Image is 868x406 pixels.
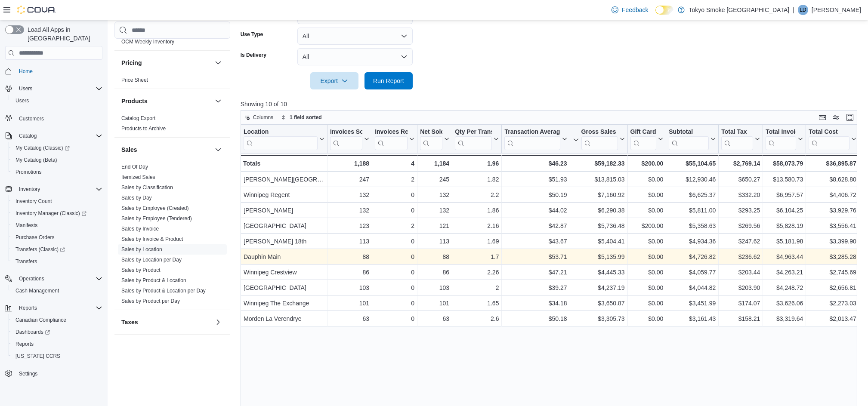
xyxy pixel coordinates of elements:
[12,196,56,206] a: Inventory Count
[845,112,855,123] button: Enter fullscreen
[2,183,106,195] button: Inventory
[121,77,148,83] span: Price Sheet
[2,65,106,77] button: Home
[809,128,856,150] button: Total Cost
[121,174,155,180] a: Itemized Sales
[330,221,369,231] div: 123
[630,236,663,246] div: $0.00
[455,252,499,262] div: 1.7
[15,184,43,194] button: Inventory
[669,267,716,277] div: $4,059.77
[375,236,414,246] div: 0
[12,95,32,106] a: Users
[817,112,828,123] button: Keyboard shortcuts
[244,205,324,215] div: [PERSON_NAME]
[121,58,142,67] h3: Pricing
[121,298,180,304] a: Sales by Product per Day
[121,163,148,170] span: End Of Day
[121,318,138,326] h3: Taxes
[420,221,449,231] div: 121
[15,66,36,77] a: Home
[12,232,102,243] span: Purchase Orders
[630,190,663,200] div: $0.00
[15,287,59,294] span: Cash Management
[12,155,61,165] a: My Catalog (Beta)
[572,158,624,169] div: $59,182.33
[455,236,499,246] div: 1.69
[121,125,166,132] span: Products to Archive
[721,221,760,231] div: $269.56
[766,174,803,185] div: $13,580.73
[121,174,155,181] span: Itemized Sales
[315,72,353,89] span: Export
[121,184,173,191] span: Sales by Classification
[121,97,148,105] h3: Products
[213,96,223,106] button: Products
[121,215,192,221] a: Sales by Employee (Tendered)
[121,246,162,252] a: Sales by Location
[12,143,73,153] a: My Catalog (Classic)
[241,112,277,123] button: Columns
[290,114,322,121] span: 1 field sorted
[766,205,803,215] div: $6,104.25
[766,236,803,246] div: $5,181.98
[581,128,618,136] div: Gross Sales
[504,174,567,185] div: $51.93
[630,205,663,215] div: $0.00
[375,190,414,200] div: 0
[669,174,716,185] div: $12,930.46
[12,143,102,153] span: My Catalog (Classic)
[15,157,57,163] span: My Catalog (Beta)
[19,68,33,75] span: Home
[15,258,37,265] span: Transfers
[721,236,760,246] div: $247.62
[244,267,324,277] div: Winnipeg Crestview
[114,162,230,310] div: Sales
[121,267,161,273] a: Sales by Product
[12,286,62,296] a: Cash Management
[809,205,856,215] div: $3,929.76
[121,256,182,263] span: Sales by Location per Day
[12,351,102,361] span: Washington CCRS
[15,113,102,123] span: Customers
[15,303,40,313] button: Reports
[121,246,162,253] span: Sales by Location
[121,115,155,122] span: Catalog Export
[244,174,324,185] div: [PERSON_NAME][GEOGRAPHIC_DATA]
[9,207,106,219] a: Inventory Manager (Classic)
[15,303,102,313] span: Reports
[581,128,618,150] div: Gross Sales
[364,72,413,89] button: Run Report
[15,246,65,253] span: Transfers (Classic)
[244,128,318,150] div: Location
[15,329,50,335] span: Dashboards
[375,128,408,136] div: Invoices Ref
[15,198,52,205] span: Inventory Count
[504,267,567,277] div: $47.21
[12,95,102,106] span: Users
[572,128,624,150] button: Gross Sales
[375,252,414,262] div: 0
[24,25,102,43] span: Load All Apps in [GEOGRAPHIC_DATA]
[504,128,567,150] button: Transaction Average
[798,5,808,15] div: Liam Dickie
[721,267,760,277] div: $203.44
[15,131,40,141] button: Catalog
[244,221,324,231] div: [GEOGRAPHIC_DATA]
[504,252,567,262] div: $53.71
[800,5,806,15] span: LD
[572,221,624,231] div: $5,736.48
[689,5,790,15] p: Tokyo Smoke [GEOGRAPHIC_DATA]
[19,115,44,122] span: Customers
[114,37,230,50] div: OCM
[297,28,413,45] button: All
[330,267,369,277] div: 86
[15,274,48,284] button: Operations
[622,6,648,14] span: Feedback
[121,225,159,232] span: Sales by Invoice
[669,158,716,169] div: $55,104.65
[420,236,449,246] div: 113
[9,219,106,231] button: Manifests
[12,220,41,231] a: Manifests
